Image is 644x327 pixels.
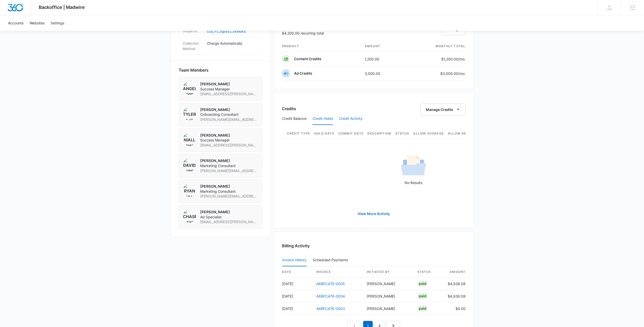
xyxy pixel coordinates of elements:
th: status [413,267,444,277]
td: 3,000.00 [361,66,404,81]
td: [PERSON_NAME] [363,290,413,302]
span: Ad Specialist [200,215,258,220]
h3: Credits [282,106,296,112]
div: Scheduled Payments [313,258,350,262]
th: amount [444,267,466,277]
p: No Results [282,180,545,185]
a: cus_PZJqp6xZ34WoKs [207,29,246,34]
p: $3,000.00 [440,71,466,76]
th: date [282,267,312,277]
span: Backoffice | Madwire [39,5,85,10]
td: [DATE] [282,277,312,290]
dt: Collection Method [183,41,203,51]
img: Chase Hawkinson [183,209,196,223]
h3: Billing Activity [282,243,466,249]
button: Credit Holds [313,113,333,125]
span: /mo. [458,71,466,76]
div: Stripe IDcus_PZJqp6xZ34WoKs [179,25,262,38]
div: Collection MethodCharge Automatically [179,38,262,55]
th: Initiated By [363,267,413,277]
p: [PERSON_NAME] [200,209,258,215]
span: Allow Overage [413,131,444,136]
img: Niall Fowler [183,133,196,146]
span: Commit Date [338,131,363,136]
p: $1,200.00 [441,56,466,62]
a: Websites [27,15,48,31]
th: amount [361,41,404,52]
button: Invoice History [282,254,307,266]
td: [PERSON_NAME] [363,302,413,315]
td: 1,200.00 [361,52,404,66]
span: [EMAIL_ADDRESS][PERSON_NAME][DOMAIN_NAME] [200,91,258,96]
span: Success Manager [200,138,258,143]
span: Success Manager [200,87,258,92]
th: product [282,41,361,52]
span: [PERSON_NAME][EMAIL_ADDRESS][PERSON_NAME][DOMAIN_NAME] [200,194,258,199]
img: Tyler Pajak [183,107,196,120]
span: [PERSON_NAME][EMAIL_ADDRESS][PERSON_NAME][DOMAIN_NAME] [200,168,258,173]
img: No Results [401,153,426,179]
span: Onboarding Consultant [200,112,258,117]
img: Angelis Torres [183,81,196,95]
td: $4,936.08 [444,290,466,302]
div: Paid [417,281,428,287]
p: Charge Automatically [207,41,258,46]
td: [DATE] [282,290,312,302]
a: Settings [48,15,67,31]
span: [PERSON_NAME][EMAIL_ADDRESS][PERSON_NAME][DOMAIN_NAME] [200,117,258,122]
span: [EMAIL_ADDRESS][PERSON_NAME][DOMAIN_NAME] [200,219,258,224]
p: Content Credits [294,56,321,61]
td: [DATE] [282,302,312,315]
p: Ad Credits [294,71,312,76]
button: Credit Balance [282,113,306,125]
div: Paid [417,305,428,312]
a: A6BFC476-0004 [316,294,345,298]
p: [PERSON_NAME] [200,81,258,87]
span: Hold Date [314,131,334,136]
p: $4,200.00 recurring total [282,30,324,36]
p: [PERSON_NAME] [200,133,258,138]
a: A6BFC476-0003 [316,306,345,311]
dt: Stripe ID [183,28,203,34]
span: Description [367,131,391,136]
td: [PERSON_NAME] [363,277,413,290]
img: Ryan Bullinger [183,184,196,197]
span: Team Members [179,67,209,73]
span: /mo. [458,57,466,61]
span: Status [395,131,409,136]
p: [PERSON_NAME] [200,107,258,112]
a: View More Activity [352,208,395,220]
th: monthly total [404,41,466,52]
img: David Korecki [183,158,196,171]
span: Credit Type [287,131,310,136]
p: [PERSON_NAME] [200,184,258,189]
td: $4,936.08 [444,277,466,290]
span: [EMAIL_ADDRESS][PERSON_NAME][DOMAIN_NAME] [200,143,258,148]
span: Marketing Consultant [200,163,258,168]
p: [PERSON_NAME] [200,158,258,163]
div: Paid [417,293,428,299]
a: Accounts [5,15,27,31]
span: Marketing Consultant [200,189,258,194]
td: $0.00 [444,302,466,315]
span: Allow Deficit [448,131,475,136]
th: invoice [312,267,363,277]
button: Credit Activity [339,113,363,125]
a: A6BFC476-0005 [316,282,345,286]
button: Manage Credits [421,104,466,116]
